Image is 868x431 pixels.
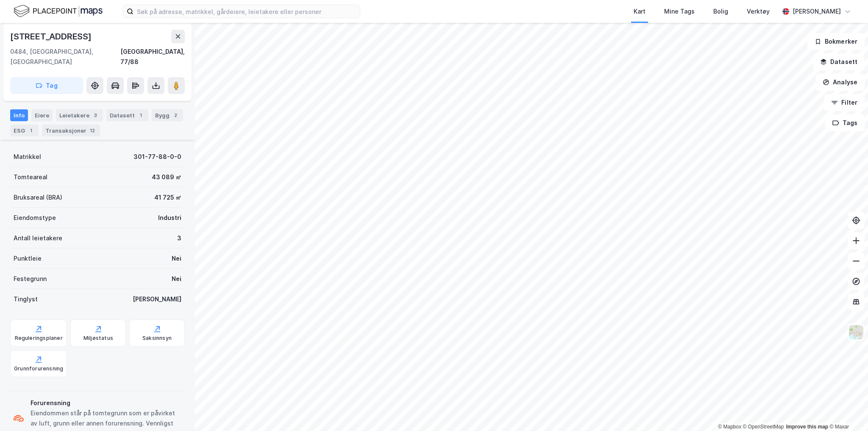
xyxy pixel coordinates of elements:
[10,77,83,94] button: Tag
[14,172,47,182] div: Tomteareal
[14,274,47,284] div: Festegrunn
[14,4,103,19] img: logo.f888ab2527a4732fd821a326f86c7f29.svg
[826,390,868,431] iframe: Chat Widget
[14,192,62,203] div: Bruksareal (BRA)
[15,335,63,342] div: Reguleringsplaner
[815,74,865,91] button: Analyse
[91,111,100,120] div: 3
[14,253,42,264] div: Punktleie
[793,6,841,17] div: [PERSON_NAME]
[172,253,181,264] div: Nei
[718,424,741,430] a: Mapbox
[171,111,180,120] div: 2
[10,125,39,136] div: ESG
[786,424,828,430] a: Improve this map
[713,6,728,17] div: Bolig
[634,6,645,17] div: Kart
[172,274,181,284] div: Nei
[154,192,181,203] div: 41 725 ㎡
[120,47,185,67] div: [GEOGRAPHIC_DATA], 77/88
[824,94,865,111] button: Filter
[136,111,145,120] div: 1
[664,6,695,17] div: Mine Tags
[807,33,865,50] button: Bokmerker
[10,30,93,43] div: [STREET_ADDRESS]
[42,125,100,136] div: Transaksjoner
[31,109,53,121] div: Eiere
[56,109,103,121] div: Leietakere
[14,152,41,162] div: Matrikkel
[142,335,172,342] div: Saksinnsyn
[106,109,148,121] div: Datasett
[133,294,181,304] div: [PERSON_NAME]
[27,126,35,135] div: 1
[813,53,865,70] button: Datasett
[177,233,181,243] div: 3
[10,109,28,121] div: Info
[134,152,181,162] div: 301-77-88-0-0
[31,398,181,408] div: Forurensning
[152,172,181,182] div: 43 089 ㎡
[83,335,113,342] div: Miljøstatus
[10,47,120,67] div: 0484, [GEOGRAPHIC_DATA], [GEOGRAPHIC_DATA]
[14,294,38,304] div: Tinglyst
[743,424,784,430] a: OpenStreetMap
[152,109,183,121] div: Bygg
[825,114,865,131] button: Tags
[747,6,770,17] div: Verktøy
[14,213,56,223] div: Eiendomstype
[88,126,97,135] div: 12
[158,213,181,223] div: Industri
[14,233,62,243] div: Antall leietakere
[134,5,360,18] input: Søk på adresse, matrikkel, gårdeiere, leietakere eller personer
[848,324,864,340] img: Z
[14,365,63,372] div: Grunnforurensning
